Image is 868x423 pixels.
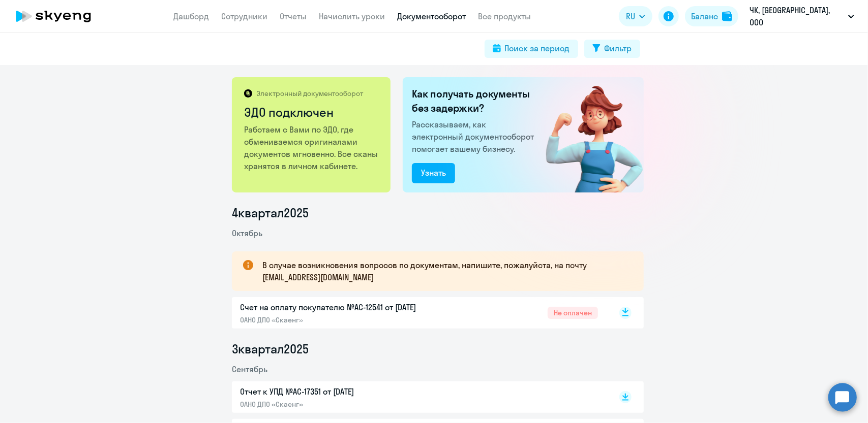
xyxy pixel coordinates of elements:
div: Баланс [691,10,718,22]
a: Начислить уроки [319,11,385,21]
a: Отчет к УПД №AC-17351 от [DATE]ОАНО ДПО «Скаенг» [240,385,598,409]
div: Фильтр [605,42,632,54]
span: RU [626,10,635,22]
img: connected [529,77,644,192]
h2: Как получать документы без задержки? [412,87,538,115]
a: Документооборот [398,11,466,21]
p: ЧК, [GEOGRAPHIC_DATA], ООО [750,4,844,28]
p: Отчет к УПД №AC-17351 от [DATE] [240,385,454,398]
h2: ЭДО подключен [244,104,380,120]
a: Отчеты [280,11,307,21]
p: ОАНО ДПО «Скаенг» [240,315,454,324]
button: Балансbalance [685,6,738,26]
a: Дашборд [174,11,209,21]
button: RU [619,6,652,26]
p: ОАНО ДПО «Скаенг» [240,400,454,409]
div: Поиск за период [505,42,570,54]
button: Поиск за период [485,40,578,58]
p: Работаем с Вами по ЭДО, где обмениваемся оригиналами документов мгновенно. Все сканы хранятся в л... [244,123,380,172]
a: Счет на оплату покупателю №AC-12541 от [DATE]ОАНО ДПО «Скаенг»Не оплачен [240,301,598,324]
span: Октябрь [232,228,262,238]
p: Счет на оплату покупателю №AC-12541 от [DATE] [240,301,454,313]
div: Узнать [421,167,446,179]
p: Рассказываем, как электронный документооборот помогает вашему бизнесу. [412,118,538,155]
button: Узнать [412,163,455,183]
button: Фильтр [584,40,640,58]
p: В случае возникновения вопросов по документам, напишите, пожалуйста, на почту [EMAIL_ADDRESS][DOM... [262,259,625,283]
li: 3 квартал 2025 [232,341,644,357]
p: Электронный документооборот [256,89,363,98]
span: Не оплачен [548,307,598,319]
span: Сентябрь [232,364,267,374]
button: ЧК, [GEOGRAPHIC_DATA], ООО [744,4,859,28]
img: balance [722,11,732,21]
li: 4 квартал 2025 [232,205,644,221]
a: Все продукты [478,11,531,21]
a: Сотрудники [222,11,268,21]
